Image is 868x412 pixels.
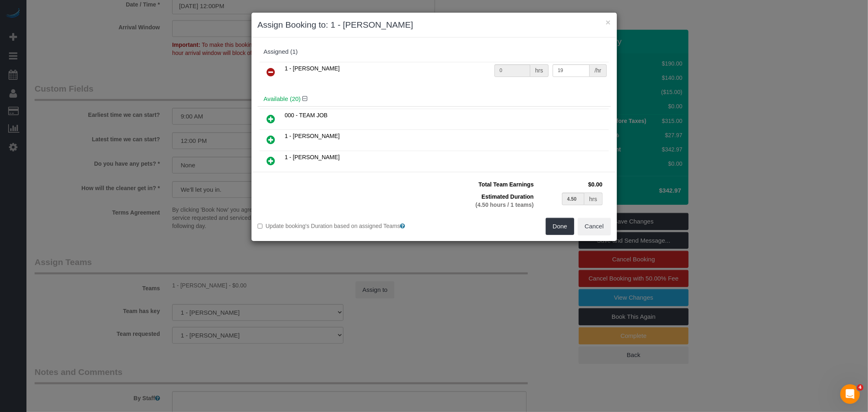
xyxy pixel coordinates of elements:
input: Update booking's Duration based on assigned Teams [258,224,263,229]
div: hrs [584,193,602,205]
div: Assigned (1) [264,48,605,55]
span: 1 - [PERSON_NAME] [285,65,340,72]
span: 4 [857,384,864,391]
button: × [606,18,610,26]
div: (4.50 hours / 1 teams) [442,201,534,209]
span: 1 - [PERSON_NAME] [285,154,340,160]
h4: Available (20) [264,96,605,103]
div: hrs [530,64,548,77]
span: Estimated Duration [481,193,533,200]
td: Total Team Earnings [440,178,536,191]
span: 1 - [PERSON_NAME] [285,133,340,139]
span: 000 - TEAM JOB [285,112,328,118]
label: Update booking's Duration based on assigned Teams [258,222,428,230]
button: Done [546,218,574,235]
iframe: Intercom live chat [840,384,860,404]
td: $0.00 [536,178,605,191]
h3: Assign Booking to: 1 - [PERSON_NAME] [258,19,611,31]
button: Cancel [578,218,611,235]
div: /hr [590,64,606,77]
